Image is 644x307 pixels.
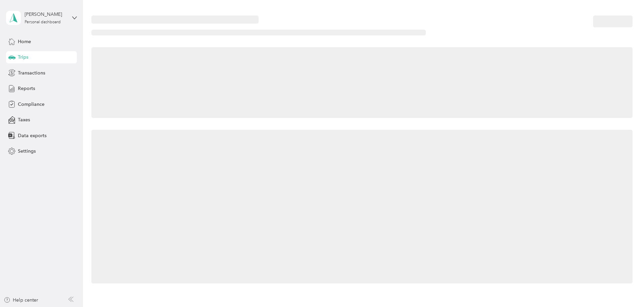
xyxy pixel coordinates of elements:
span: Compliance [18,101,45,108]
div: [PERSON_NAME] [25,11,67,18]
button: Help center [4,297,38,304]
div: Personal dashboard [25,20,61,24]
span: Transactions [18,69,45,76]
span: Data exports [18,132,47,139]
span: Trips [18,54,28,61]
iframe: Everlance-gr Chat Button Frame [606,269,644,307]
span: Reports [18,85,35,92]
span: Settings [18,148,36,155]
span: Taxes [18,116,30,123]
span: Home [18,38,31,45]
